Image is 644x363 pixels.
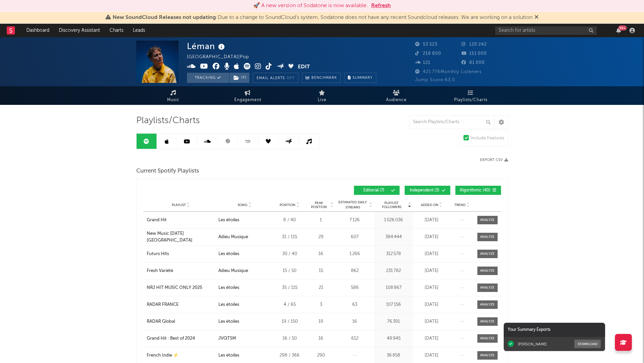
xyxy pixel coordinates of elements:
div: Les étoiles [218,301,239,308]
span: New SoundCloud Releases not updating [113,15,216,20]
span: Audience [386,96,407,104]
span: 120 242 [461,42,487,47]
a: Grand Hit : Best of 2024 [147,335,215,342]
div: 231 782 [376,268,411,274]
button: 99+ [616,28,621,33]
button: Independent(3) [405,186,450,195]
a: Music [136,86,211,105]
div: [DATE] [415,268,449,274]
div: 1 266 [337,251,373,257]
div: 16 [308,335,334,342]
div: 298 / 366 [275,352,305,359]
div: 21 [308,285,334,291]
span: Position [280,203,295,207]
div: 107 156 [376,301,411,308]
div: Les étoiles [218,251,239,257]
div: 31 / 115 [275,234,305,241]
span: 81 000 [461,61,485,65]
div: 36 858 [376,352,411,359]
button: (4) [230,73,249,83]
div: 1 026 036 [376,217,411,224]
span: Engagement [234,96,261,104]
a: RADAR FRANCE [147,301,215,308]
div: 4 / 65 [275,301,305,308]
div: 48 945 [376,335,411,342]
a: RADAR Global [147,318,215,325]
a: Live [285,86,359,105]
a: Leads [128,24,150,37]
span: : Due to a change to SoundCloud's system, Sodatone does not have any recent Soundcloud releases. ... [113,15,532,20]
a: Charts [105,24,128,37]
div: 312 578 [376,251,411,257]
button: Edit [298,63,310,71]
div: [DATE] [415,335,449,342]
span: Current Spotify Playlists [136,167,199,175]
div: 29 [308,234,334,241]
button: Summary [344,73,376,83]
button: Algorithmic(40) [455,186,501,195]
a: Engagement [211,86,285,105]
div: [DATE] [415,301,449,308]
a: French Indie ⚡️ [147,352,215,359]
input: Search for artists [495,26,597,35]
div: 108 867 [376,285,411,291]
div: 15 [308,268,334,274]
button: Download [574,340,601,348]
div: 16 / 50 [275,335,305,342]
div: Les étoiles [218,352,239,359]
span: ( 4 ) [229,73,250,83]
a: Audience [359,86,434,105]
div: 3 [308,301,334,308]
a: New Music [DATE] [GEOGRAPHIC_DATA] [147,230,215,244]
span: 121 [415,61,430,65]
span: Playlist Followers [376,201,407,209]
span: Summary [353,76,373,80]
div: 607 [337,234,373,241]
div: RADAR FRANCE [147,301,178,308]
span: Editorial ( 7 ) [358,188,389,192]
span: Algorithmic ( 40 ) [460,188,491,192]
a: NRJ HIT MUSIC ONLY 2025 [147,285,215,291]
span: Playlists/Charts [136,117,200,125]
div: [GEOGRAPHIC_DATA] | Pop [187,53,257,61]
span: Trend [454,203,466,207]
div: 1 [308,217,334,224]
div: 35 / 115 [275,285,305,291]
div: [PERSON_NAME] [518,342,547,346]
div: 63 [337,301,373,308]
span: Benchmark [311,74,337,82]
div: Les étoiles [218,217,239,224]
div: Grand Hit [147,217,167,224]
div: 862 [337,268,373,274]
div: Grand Hit : Best of 2024 [147,335,195,342]
a: Fresh Variété [147,268,215,274]
div: Léman [187,41,226,52]
div: 19 [308,318,334,325]
div: 15 / 50 [275,268,305,274]
a: Playlists/Charts [434,86,508,105]
div: 19 / 150 [275,318,305,325]
div: Futurs Hits [147,251,169,257]
div: Adieu Musique [218,268,248,274]
div: Adieu Musique [218,234,248,241]
a: Benchmark [302,73,341,83]
span: Playlist [172,203,186,207]
span: Peak Position [308,201,330,209]
div: 586 [337,285,373,291]
div: 8 / 40 [275,217,305,224]
div: [DATE] [415,285,449,291]
span: Jump Score: 63.0 [415,78,455,82]
div: 76 391 [376,318,411,325]
a: Discovery Assistant [54,24,105,37]
span: Independent ( 3 ) [409,188,440,192]
div: Les étoiles [218,285,239,291]
div: 290 [308,352,334,359]
div: Include Features [471,134,504,142]
span: Live [318,96,327,104]
span: Music [167,96,180,104]
button: Email AlertsOff [253,73,299,83]
div: 7 126 [337,217,373,224]
div: 30 / 40 [275,251,305,257]
button: Tracking [187,73,229,83]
